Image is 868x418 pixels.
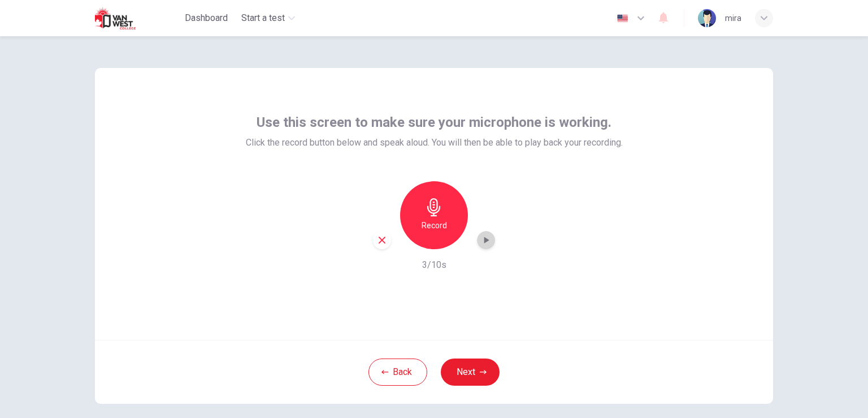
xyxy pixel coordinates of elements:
img: Van West logo [95,7,154,29]
button: Next [441,359,500,386]
span: Start a test [241,11,285,25]
img: en [615,14,630,23]
a: Van West logo [95,7,180,29]
span: Use this screen to make sure your microphone is working. [257,113,611,131]
img: Profile picture [698,9,716,27]
button: Back [368,359,427,386]
div: mira [725,11,741,25]
button: Record [400,181,468,249]
span: Dashboard [185,11,228,25]
h6: 3/10s [422,258,446,272]
h6: Record [422,219,447,232]
button: Dashboard [180,8,232,28]
button: Start a test [237,8,300,28]
span: Click the record button below and speak aloud. You will then be able to play back your recording. [246,136,623,150]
